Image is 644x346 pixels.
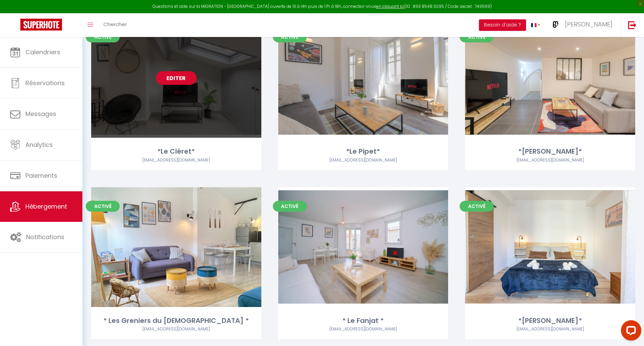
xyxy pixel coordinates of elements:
a: Editer [343,71,383,85]
div: * Les Greniers du [DEMOGRAPHIC_DATA] * [91,315,261,326]
img: ... [550,19,561,30]
span: Réservations [25,79,65,87]
a: Editer [530,240,570,254]
span: Analytics [25,140,53,149]
span: Messages [25,110,56,118]
span: Activé [273,32,307,42]
span: [PERSON_NAME] [565,20,612,28]
div: *[PERSON_NAME]* [465,315,635,326]
span: Notifications [26,233,64,241]
a: en cliquant ici [376,3,404,9]
span: Chercher [103,21,127,28]
a: Chercher [98,13,132,37]
button: Besoin d'aide ? [479,19,526,31]
a: Editer [156,240,197,254]
div: Airbnb [278,326,448,332]
div: Airbnb [91,157,261,164]
div: Airbnb [465,157,635,164]
a: ... [PERSON_NAME] [545,13,621,37]
span: Activé [86,201,120,212]
span: Activé [86,32,120,42]
a: Editer [343,240,383,254]
span: Activé [460,201,494,212]
div: Airbnb [91,326,261,332]
a: Editer [530,71,570,85]
div: Airbnb [465,326,635,332]
span: Hébergement [25,202,67,211]
div: *Le Cléret* [91,146,261,157]
div: * Le Fanjat * [278,315,448,326]
div: *Le Pipet* [278,146,448,157]
span: Activé [460,32,494,42]
span: Activé [273,201,307,212]
img: logout [628,21,637,29]
span: Calendriers [25,48,60,56]
img: Super Booking [20,19,62,31]
span: Paiements [25,171,57,180]
a: Editer [156,71,197,85]
div: Airbnb [278,157,448,164]
div: *[PERSON_NAME]* [465,146,635,157]
iframe: LiveChat chat widget [616,318,644,346]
